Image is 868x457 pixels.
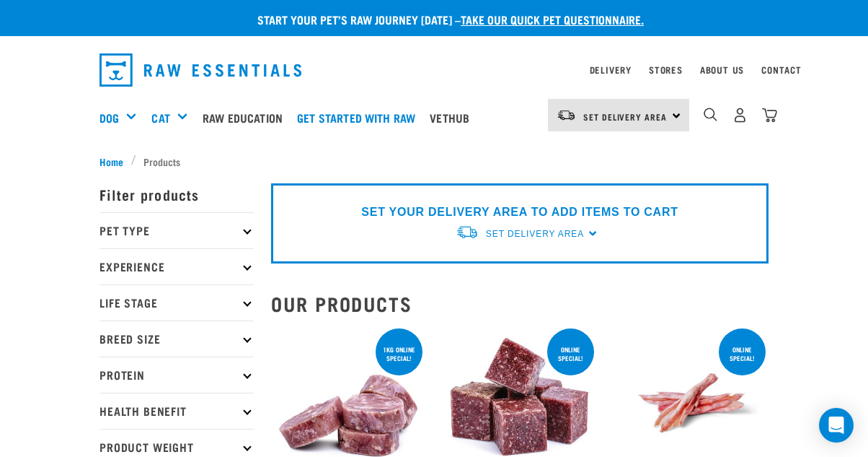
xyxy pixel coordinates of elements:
a: Vethub [426,89,480,147]
p: Experience [99,248,254,284]
img: van-moving.png [456,225,479,240]
h2: Our Products [271,292,769,315]
p: Pet Type [99,212,254,248]
span: Home [99,154,123,169]
p: Filter products [99,176,254,212]
a: About Us [700,67,744,72]
div: 1kg online special! [376,339,422,369]
p: Health Benefit [99,393,254,429]
img: van-moving.png [557,109,576,122]
img: Raw Essentials Logo [99,53,301,87]
div: Open Intercom Messenger [819,408,854,443]
img: home-icon@2x.png [762,108,777,123]
a: take our quick pet questionnaire. [461,16,644,22]
span: Set Delivery Area [583,114,667,119]
a: Raw Education [199,89,293,147]
a: Stores [649,67,683,72]
a: Cat [151,109,169,126]
nav: dropdown navigation [88,48,780,92]
nav: breadcrumbs [99,154,769,169]
div: ONLINE SPECIAL! [547,339,594,369]
a: Dog [99,109,119,126]
a: Home [99,154,131,169]
p: SET YOUR DELIVERY AREA TO ADD ITEMS TO CART [361,204,678,221]
p: Breed Size [99,321,254,357]
img: home-icon-1@2x.png [704,108,717,121]
img: user.png [732,108,748,123]
a: Get started with Raw [293,89,426,147]
a: Delivery [590,67,632,72]
span: Set Delivery Area [486,229,584,239]
p: Life Stage [99,284,254,321]
div: ONLINE SPECIAL! [719,339,766,369]
p: Protein [99,357,254,393]
a: Contact [761,67,802,72]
